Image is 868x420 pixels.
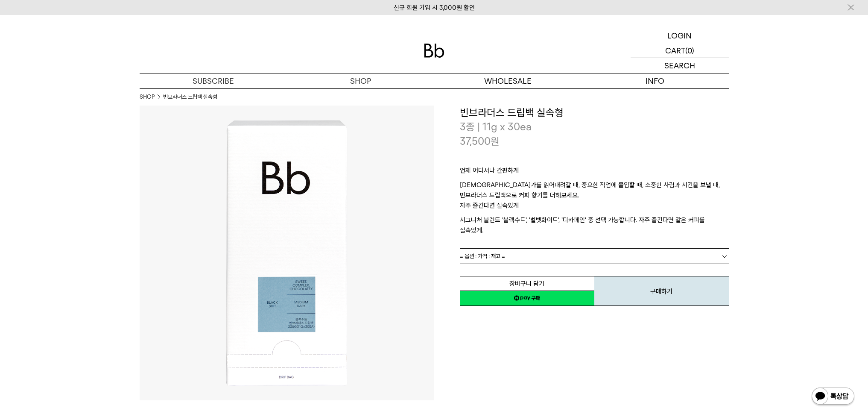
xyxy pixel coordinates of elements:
p: 37,500 [460,134,500,149]
p: LOGIN [667,28,692,43]
p: WHOLESALE [434,73,582,88]
h3: 빈브라더스 드립백 실속형 [460,106,729,120]
a: SUBSCRIBE [140,73,287,88]
p: [DEMOGRAPHIC_DATA]가를 읽어내려갈 때, 중요한 작업에 몰입할 때, 소중한 사람과 시간을 보낼 때, 빈브라더스 드립백으로 커피 향기를 더해보세요. [460,180,729,200]
a: SHOP [287,73,434,88]
p: 시그니처 블렌드 '블랙수트', '벨벳화이트', '디카페인' 중 선택 가능합니다. 자주 즐긴다면 같은 커피를 실속있게. [460,215,729,235]
p: SEARCH [664,58,695,73]
span: 원 [491,135,500,147]
a: CART (0) [631,43,729,58]
a: 새창 [460,291,594,306]
p: 언제 어디서나 간편하게 [460,165,729,180]
p: INFO [582,73,729,88]
p: 자주 즐긴다면 실속있게 [460,200,729,215]
button: 장바구니 담기 [460,276,594,291]
p: (0) [685,43,694,58]
a: LOGIN [631,28,729,43]
a: 신규 회원 가입 시 3,000원 할인 [394,4,475,12]
p: CART [665,43,685,58]
p: 3종 | 11g x 30ea [460,120,729,134]
img: 빈브라더스 드립백 실속형 [140,106,434,400]
img: 로고 [424,44,444,58]
button: 구매하기 [594,276,729,306]
a: SHOP [140,93,155,101]
img: 카카오톡 채널 1:1 채팅 버튼 [811,387,855,407]
li: 빈브라더스 드립백 실속형 [163,93,217,101]
span: = 옵션 : 가격 : 재고 = [460,249,505,264]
